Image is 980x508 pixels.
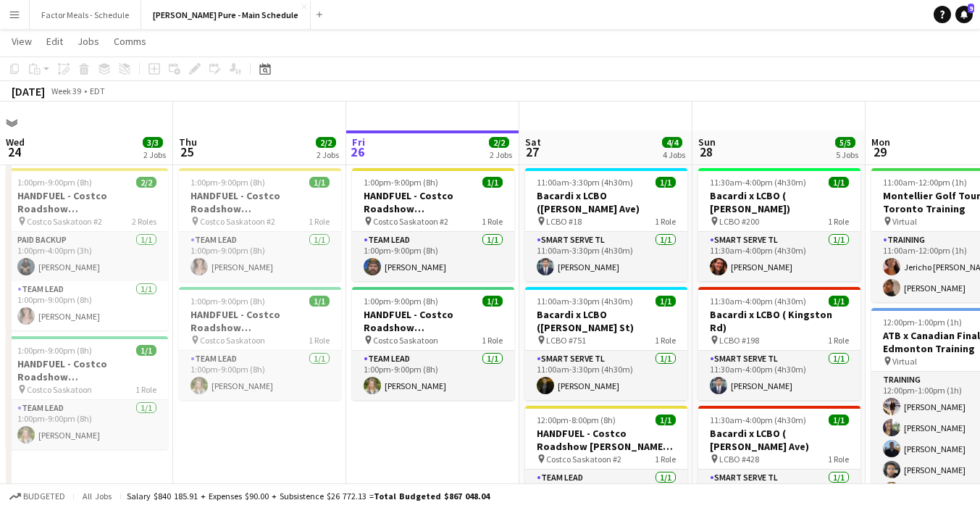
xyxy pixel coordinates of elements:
[48,86,84,96] span: Week 39
[546,216,582,227] span: LCBO #18
[6,232,168,281] app-card-role: Paid Backup1/11:00pm-4:00pm (3h)[PERSON_NAME]
[6,136,25,149] span: Wed
[7,488,67,504] button: Budgeted
[179,136,197,149] span: Thu
[309,335,330,346] span: 1 Role
[482,335,503,346] span: 1 Role
[482,296,503,307] span: 1/1
[698,308,860,334] h3: Bacardi x LCBO ( Kingston Rd)
[30,1,141,29] button: Factor Meals - Schedule
[179,308,341,334] h3: HANDFUEL - Costco Roadshow [GEOGRAPHIC_DATA], [GEOGRAPHIC_DATA]
[143,137,163,148] span: 3/3
[200,335,265,346] span: Costco Saskatoon
[525,232,687,281] app-card-role: Smart Serve TL1/111:00am-3:30pm (4h30m)[PERSON_NAME]
[316,137,336,148] span: 2/2
[17,345,92,356] span: 1:00pm-9:00pm (8h)
[364,296,438,307] span: 1:00pm-9:00pm (8h)
[546,335,586,346] span: LCBO #751
[698,287,860,400] app-job-card: 11:30am-4:00pm (4h30m)1/1Bacardi x LCBO ( Kingston Rd) LCBO #1981 RoleSmart Serve TL1/111:30am-4:...
[373,335,438,346] span: Costco Saskatoon
[710,415,806,425] span: 11:30am-4:00pm (4h30m)
[828,454,849,465] span: 1 Role
[523,143,541,160] span: 27
[525,308,687,334] h3: Bacardi x LCBO ([PERSON_NAME] St)
[698,351,860,400] app-card-role: Smart Serve TL1/111:30am-4:00pm (4h30m)[PERSON_NAME]
[663,149,685,160] div: 4 Jobs
[90,86,105,96] div: EDT
[710,177,806,188] span: 11:30am-4:00pm (4h30m)
[883,177,967,188] span: 11:00am-12:00pm (1h)
[27,384,92,395] span: Costco Saskatoon
[828,216,849,227] span: 1 Role
[179,287,341,400] app-job-card: 1:00pm-9:00pm (8h)1/1HANDFUEL - Costco Roadshow [GEOGRAPHIC_DATA], [GEOGRAPHIC_DATA] Costco Saska...
[656,296,676,307] span: 1/1
[836,149,858,160] div: 5 Jobs
[364,177,438,188] span: 1:00pm-9:00pm (8h)
[829,296,849,307] span: 1/1
[352,136,365,149] span: Fri
[719,216,759,227] span: LCBO #200
[955,6,973,23] a: 9
[108,32,152,51] a: Comms
[537,415,616,425] span: 12:00pm-8:00pm (8h)
[482,216,503,227] span: 1 Role
[698,168,860,281] app-job-card: 11:30am-4:00pm (4h30m)1/1Bacardi x LCBO ( [PERSON_NAME]) LCBO #2001 RoleSmart Serve TL1/111:30am-...
[525,287,687,400] app-job-card: 11:00am-3:30pm (4h30m)1/1Bacardi x LCBO ([PERSON_NAME] St) LCBO #7511 RoleSmart Serve TL1/111:00a...
[489,137,509,148] span: 2/2
[698,232,860,281] app-card-role: Smart Serve TL1/111:30am-4:00pm (4h30m)[PERSON_NAME]
[132,216,156,227] span: 2 Roles
[6,168,168,330] app-job-card: 1:00pm-9:00pm (8h)2/2HANDFUEL - Costco Roadshow [GEOGRAPHIC_DATA], [GEOGRAPHIC_DATA] Costco Saska...
[546,454,621,465] span: Costco Saskatoon #2
[698,189,860,215] h3: Bacardi x LCBO ( [PERSON_NAME])
[179,232,341,281] app-card-role: Team Lead1/11:00pm-9:00pm (8h)[PERSON_NAME]
[525,351,687,400] app-card-role: Smart Serve TL1/111:00am-3:30pm (4h30m)[PERSON_NAME]
[525,189,687,215] h3: Bacardi x LCBO ([PERSON_NAME] Ave)
[829,177,849,188] span: 1/1
[136,177,156,188] span: 2/2
[352,189,514,215] h3: HANDFUEL - Costco Roadshow [GEOGRAPHIC_DATA], [GEOGRAPHIC_DATA]
[710,296,806,307] span: 11:30am-4:00pm (4h30m)
[309,296,330,307] span: 1/1
[46,35,63,48] span: Edit
[309,216,330,227] span: 1 Role
[655,335,676,346] span: 1 Role
[352,168,514,281] app-job-card: 1:00pm-9:00pm (8h)1/1HANDFUEL - Costco Roadshow [GEOGRAPHIC_DATA], [GEOGRAPHIC_DATA] Costco Saska...
[662,137,682,148] span: 4/4
[127,491,490,501] div: Salary $840 185.91 + Expenses $90.00 + Subsistence $26 772.13 =
[698,427,860,453] h3: Bacardi x LCBO ( [PERSON_NAME] Ave)
[719,454,759,465] span: LCBO #428
[828,335,849,346] span: 1 Role
[525,168,687,281] div: 11:00am-3:30pm (4h30m)1/1Bacardi x LCBO ([PERSON_NAME] Ave) LCBO #181 RoleSmart Serve TL1/111:00a...
[6,336,168,449] app-job-card: 1:00pm-9:00pm (8h)1/1HANDFUEL - Costco Roadshow [GEOGRAPHIC_DATA], [GEOGRAPHIC_DATA] Costco Saska...
[179,168,341,281] div: 1:00pm-9:00pm (8h)1/1HANDFUEL - Costco Roadshow [GEOGRAPHIC_DATA], [GEOGRAPHIC_DATA] Costco Saska...
[6,357,168,383] h3: HANDFUEL - Costco Roadshow [GEOGRAPHIC_DATA], [GEOGRAPHIC_DATA]
[41,32,69,51] a: Edit
[27,216,102,227] span: Costco Saskatoon #2
[179,351,341,400] app-card-role: Team Lead1/11:00pm-9:00pm (8h)[PERSON_NAME]
[698,136,716,149] span: Sun
[143,149,166,160] div: 2 Jobs
[350,143,365,160] span: 26
[374,491,490,501] span: Total Budgeted $867 048.04
[655,216,676,227] span: 1 Role
[23,491,65,501] span: Budgeted
[352,287,514,400] app-job-card: 1:00pm-9:00pm (8h)1/1HANDFUEL - Costco Roadshow [GEOGRAPHIC_DATA], [GEOGRAPHIC_DATA] Costco Saska...
[656,177,676,188] span: 1/1
[17,177,92,188] span: 1:00pm-9:00pm (8h)
[6,32,38,51] a: View
[719,335,759,346] span: LCBO #198
[12,84,45,99] div: [DATE]
[6,189,168,215] h3: HANDFUEL - Costco Roadshow [GEOGRAPHIC_DATA], [GEOGRAPHIC_DATA]
[114,35,146,48] span: Comms
[968,4,974,13] span: 9
[656,415,676,425] span: 1/1
[871,136,890,149] span: Mon
[200,216,275,227] span: Costco Saskatoon #2
[352,232,514,281] app-card-role: Team Lead1/11:00pm-9:00pm (8h)[PERSON_NAME]
[80,491,114,501] span: All jobs
[352,351,514,400] app-card-role: Team Lead1/11:00pm-9:00pm (8h)[PERSON_NAME]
